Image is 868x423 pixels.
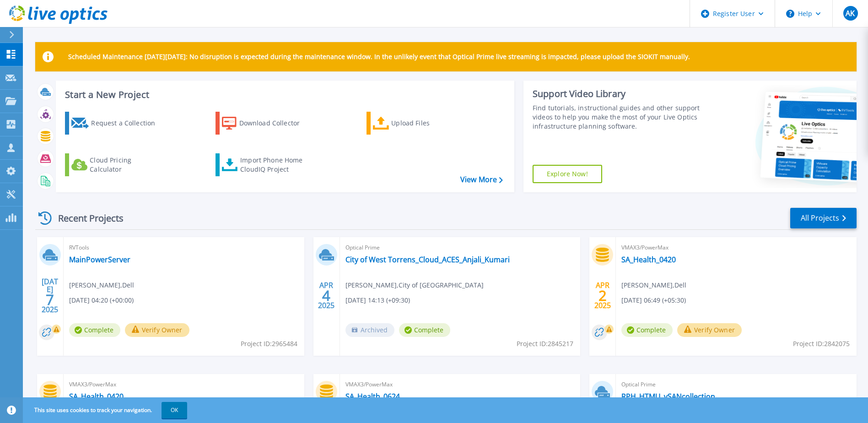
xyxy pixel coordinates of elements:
span: Complete [69,323,120,337]
span: RVTools [69,243,299,253]
button: OK [162,402,187,418]
span: 2 [598,292,607,299]
a: Cloud Pricing Calculator [65,153,167,176]
span: Project ID: 2965484 [241,339,297,349]
span: VMAX3/PowerMax [69,380,299,390]
div: Upload Files [391,114,464,132]
span: AK [846,10,855,17]
span: Archived [345,323,394,337]
span: Optical Prime [621,380,851,390]
div: Request a Collection [91,114,164,132]
div: Download Collector [239,114,313,132]
div: Import Phone Home CloudIQ Project [240,156,312,174]
a: Request a Collection [65,112,167,135]
button: Verify Owner [125,323,189,337]
span: 4 [322,292,330,299]
a: SA_Health_0420 [621,255,676,264]
h3: Start a New Project [65,90,502,100]
a: Explore Now! [533,165,602,183]
span: VMAX3/PowerMax [345,380,575,390]
span: [DATE] 14:13 (+09:30) [345,295,410,305]
span: Project ID: 2842075 [793,339,850,349]
span: [DATE] 06:49 (+05:30) [621,295,686,305]
button: Verify Owner [677,323,742,337]
span: Optical Prime [345,243,575,253]
span: [PERSON_NAME] , Dell [69,280,134,290]
div: APR 2025 [318,279,335,312]
a: SA_Health_0624 [345,392,400,401]
div: [DATE] 2025 [41,279,59,312]
span: 7 [46,296,54,304]
a: RPH_HTMU_vSANcollection [621,392,715,401]
a: MainPowerServer [69,255,130,264]
a: All Projects [790,208,857,228]
div: Recent Projects [35,207,136,229]
a: City of West Torrens_Cloud_ACES_Anjali_Kumari [345,255,510,264]
span: [PERSON_NAME] , Dell [621,280,686,290]
span: This site uses cookies to track your navigation. [25,402,187,418]
span: VMAX3/PowerMax [621,243,851,253]
a: Upload Files [367,112,469,135]
div: Support Video Library [533,88,702,100]
a: Download Collector [216,112,318,135]
span: Complete [621,323,673,337]
div: APR 2025 [594,279,611,312]
span: [DATE] 04:20 (+00:00) [69,295,134,305]
div: Find tutorials, instructional guides and other support videos to help you make the most of your L... [533,103,702,131]
p: Scheduled Maintenance [DATE][DATE]: No disruption is expected during the maintenance window. In t... [68,53,690,60]
span: [PERSON_NAME] , City of [GEOGRAPHIC_DATA] [345,280,484,290]
span: Project ID: 2845217 [517,339,573,349]
span: Complete [399,323,450,337]
a: View More [460,175,503,184]
a: SA_Health_0420 [69,392,124,401]
div: Cloud Pricing Calculator [90,156,163,174]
